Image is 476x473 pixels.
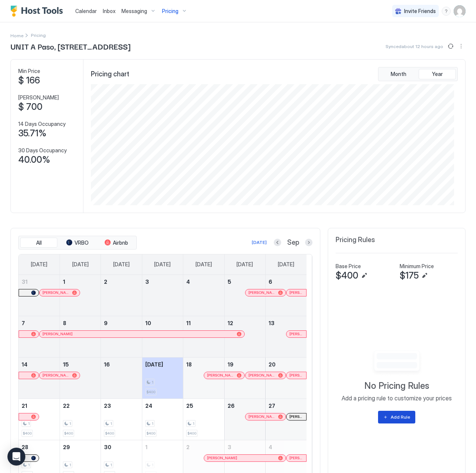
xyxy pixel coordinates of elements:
[183,316,224,330] a: September 11, 2025
[31,32,46,38] span: Breadcrumb
[228,403,235,409] span: 26
[42,331,73,336] span: [PERSON_NAME]
[113,261,130,268] span: [DATE]
[10,31,23,39] div: Breadcrumb
[101,399,142,413] a: September 23, 2025
[104,320,108,326] span: 9
[289,414,303,419] span: [PERSON_NAME]
[121,8,147,15] span: Messaging
[248,290,275,295] span: [PERSON_NAME]
[207,373,241,378] div: [PERSON_NAME]
[228,361,234,368] span: 19
[146,431,155,436] span: $400
[266,316,307,357] td: September 13, 2025
[110,421,112,426] span: 1
[101,358,142,371] a: September 16, 2025
[278,261,294,268] span: [DATE]
[266,399,307,413] a: September 27, 2025
[142,357,183,399] td: September 17, 2025
[188,254,219,274] a: Thursday
[183,440,224,454] a: October 2, 2025
[10,41,130,52] span: UNIT A Paso, [STREET_ADDRESS]
[248,373,275,378] span: [PERSON_NAME]
[186,361,192,368] span: 18
[270,254,302,274] a: Saturday
[207,455,282,460] div: [PERSON_NAME]
[60,275,101,289] a: September 1, 2025
[186,444,190,450] span: 2
[154,261,171,268] span: [DATE]
[22,444,28,450] span: 28
[19,357,60,399] td: September 14, 2025
[186,403,193,409] span: 25
[19,275,60,316] td: August 31, 2025
[103,7,115,15] a: Inbox
[60,357,101,399] td: September 15, 2025
[75,8,97,14] span: Calendar
[59,238,96,248] button: VRBO
[91,70,129,79] span: Pricing chart
[42,331,241,336] div: [PERSON_NAME]
[442,7,451,16] div: menu
[63,403,70,409] span: 22
[65,254,96,274] a: Monday
[391,71,406,77] span: Month
[113,239,128,246] span: Airbnb
[145,320,151,326] span: 10
[101,275,142,316] td: September 2, 2025
[457,42,466,51] button: More options
[60,440,101,454] a: September 29, 2025
[20,238,57,248] button: All
[225,440,265,454] a: October 3, 2025
[207,455,237,460] span: [PERSON_NAME]
[75,7,97,15] a: Calendar
[18,68,40,74] span: Min Price
[101,357,142,399] td: September 16, 2025
[224,275,265,316] td: September 5, 2025
[22,403,27,409] span: 21
[101,316,142,330] a: September 9, 2025
[186,320,191,326] span: 11
[391,414,410,420] div: Add Rule
[252,239,267,246] div: [DATE]
[105,431,114,436] span: $400
[400,263,434,270] span: Minimum Price
[142,316,183,357] td: September 10, 2025
[142,358,183,371] a: September 17, 2025
[19,440,60,454] a: September 28, 2025
[142,275,183,316] td: September 3, 2025
[106,254,137,274] a: Tuesday
[28,463,30,467] span: 1
[18,75,40,86] span: $ 166
[183,275,224,289] a: September 4, 2025
[60,399,101,440] td: September 22, 2025
[183,399,224,413] a: September 25, 2025
[22,279,28,285] span: 31
[28,421,30,426] span: 1
[266,275,307,289] a: September 6, 2025
[336,263,361,270] span: Base Price
[183,358,224,371] a: September 18, 2025
[72,261,89,268] span: [DATE]
[248,290,283,295] div: [PERSON_NAME]
[60,358,101,371] a: September 15, 2025
[225,399,265,413] a: September 26, 2025
[248,414,283,419] div: [PERSON_NAME]
[19,399,60,413] a: September 21, 2025
[360,271,369,280] button: Edit
[104,361,110,368] span: 16
[385,44,443,49] span: Synced about 12 hours ago
[419,69,456,79] button: Year
[10,6,66,17] a: Host Tools Logo
[142,399,183,413] a: September 24, 2025
[289,455,303,460] span: [PERSON_NAME]
[289,290,303,295] span: [PERSON_NAME]
[69,463,71,467] span: 1
[101,440,142,454] a: September 30, 2025
[404,8,436,15] span: Invite Friends
[248,373,283,378] div: [PERSON_NAME]
[228,444,231,450] span: 3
